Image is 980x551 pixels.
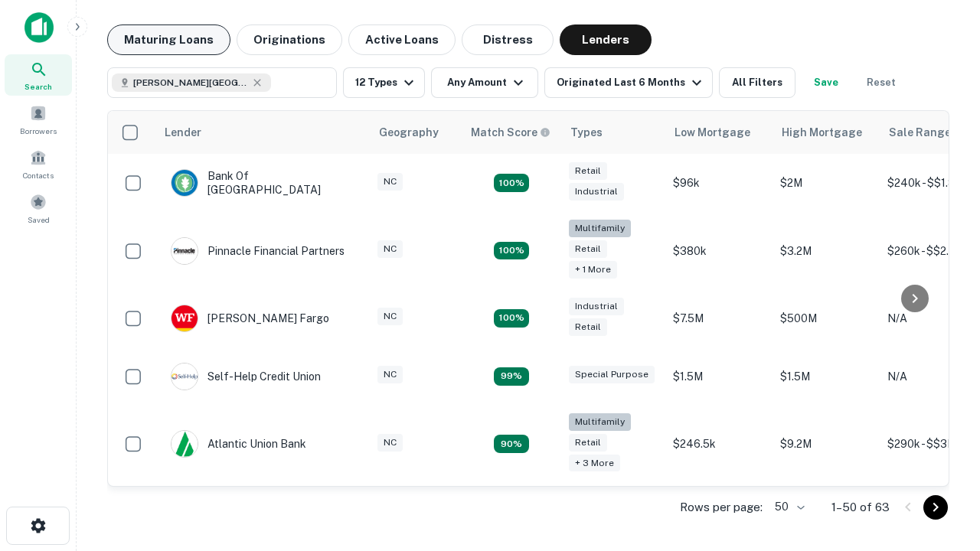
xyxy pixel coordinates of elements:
[171,238,198,264] img: picture
[377,434,403,452] div: NC
[171,305,329,332] div: [PERSON_NAME] Fargo
[171,364,198,390] img: picture
[773,347,880,406] td: $1.5M
[569,240,607,258] div: Retail
[370,111,462,154] th: Geography
[665,154,773,212] td: $96k
[665,289,773,347] td: $7.5M
[494,367,529,386] div: Matching Properties: 11, hasApolloMatch: undefined
[675,123,750,142] div: Low Mortgage
[889,123,951,142] div: Sale Range
[431,67,538,98] button: Any Amount
[171,169,354,197] div: Bank Of [GEOGRAPHIC_DATA]
[171,170,198,196] img: picture
[680,498,763,517] p: Rows per page:
[377,173,403,191] div: NC
[561,111,665,154] th: Types
[155,111,370,154] th: Lender
[133,76,248,90] span: [PERSON_NAME][GEOGRAPHIC_DATA], [GEOGRAPHIC_DATA]
[773,154,880,212] td: $2M
[471,124,547,141] h6: Match Score
[569,261,617,279] div: + 1 more
[471,124,550,141] div: Capitalize uses an advanced AI algorithm to match your search with the best lender. The match sco...
[857,67,906,98] button: Reset
[494,242,529,260] div: Matching Properties: 20, hasApolloMatch: undefined
[377,308,403,325] div: NC
[348,24,456,55] button: Active Loans
[903,429,980,502] iframe: Chat Widget
[171,431,198,457] img: picture
[665,212,773,289] td: $380k
[831,498,890,517] p: 1–50 of 63
[557,73,706,92] div: Originated Last 6 Months
[494,174,529,192] div: Matching Properties: 15, hasApolloMatch: undefined
[494,435,529,453] div: Matching Properties: 10, hasApolloMatch: undefined
[569,220,631,237] div: Multifamily
[237,24,342,55] button: Originations
[171,363,321,390] div: Self-help Credit Union
[665,111,773,154] th: Low Mortgage
[28,214,50,226] span: Saved
[5,99,72,140] a: Borrowers
[544,67,713,98] button: Originated Last 6 Months
[773,406,880,483] td: $9.2M
[165,123,201,142] div: Lender
[5,187,72,229] a: Saved
[569,183,624,201] div: Industrial
[107,24,230,55] button: Maturing Loans
[569,162,607,180] div: Retail
[462,111,561,154] th: Capitalize uses an advanced AI algorithm to match your search with the best lender. The match sco...
[494,309,529,328] div: Matching Properties: 14, hasApolloMatch: undefined
[23,169,54,181] span: Contacts
[923,495,948,520] button: Go to next page
[665,347,773,406] td: $1.5M
[171,430,306,458] div: Atlantic Union Bank
[769,496,807,518] div: 50
[773,289,880,347] td: $500M
[20,125,57,137] span: Borrowers
[171,305,198,331] img: picture
[569,298,624,315] div: Industrial
[570,123,603,142] div: Types
[5,143,72,184] a: Contacts
[569,413,631,431] div: Multifamily
[782,123,862,142] div: High Mortgage
[171,237,345,265] div: Pinnacle Financial Partners
[719,67,795,98] button: All Filters
[569,455,620,472] div: + 3 more
[773,111,880,154] th: High Mortgage
[665,406,773,483] td: $246.5k
[802,67,851,98] button: Save your search to get updates of matches that match your search criteria.
[569,434,607,452] div: Retail
[462,24,554,55] button: Distress
[5,54,72,96] a: Search
[379,123,439,142] div: Geography
[24,80,52,93] span: Search
[569,366,655,383] div: Special Purpose
[24,12,54,43] img: capitalize-icon.png
[377,366,403,383] div: NC
[343,67,425,98] button: 12 Types
[569,318,607,336] div: Retail
[560,24,652,55] button: Lenders
[377,240,403,258] div: NC
[773,212,880,289] td: $3.2M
